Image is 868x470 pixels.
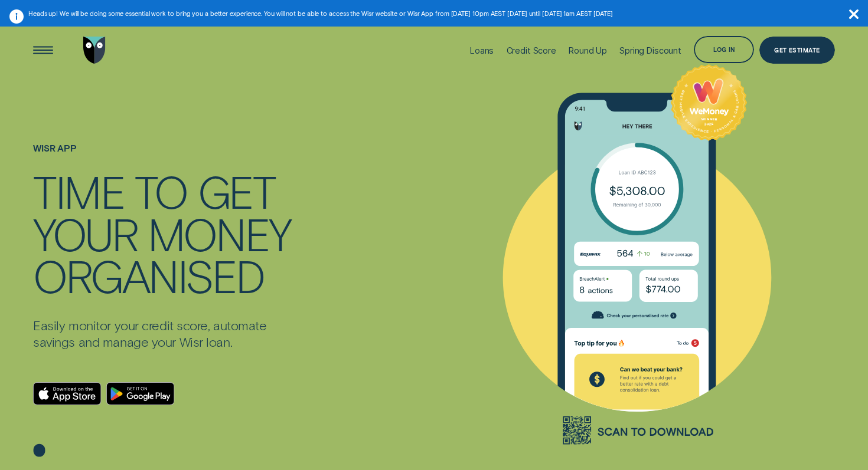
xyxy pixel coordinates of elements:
button: Open Menu [30,37,57,64]
a: Loans [470,20,494,80]
a: Go to home page [81,20,108,80]
a: Download on the App Store [33,382,102,405]
div: Loans [470,45,494,55]
div: TO [135,170,187,212]
div: YOUR [33,213,137,255]
h1: WISR APP [33,143,294,171]
h4: TIME TO GET YOUR MONEY ORGANISED [33,170,294,297]
a: Android App on Google Play [106,382,175,405]
a: Get Estimate [759,37,835,64]
div: ORGANISED [33,255,263,297]
div: Spring Discount [619,45,681,55]
div: Round Up [569,45,607,55]
a: Spring Discount [619,20,681,80]
img: Wisr [83,37,106,64]
div: MONEY [148,213,291,255]
a: Credit Score [507,20,556,80]
div: TIME [33,170,124,212]
div: Credit Score [507,45,556,55]
div: GET [198,170,275,212]
p: Easily monitor your credit score, automate savings and manage your Wisr loan. [33,317,294,350]
button: Log in [694,36,754,63]
a: Round Up [569,20,607,80]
